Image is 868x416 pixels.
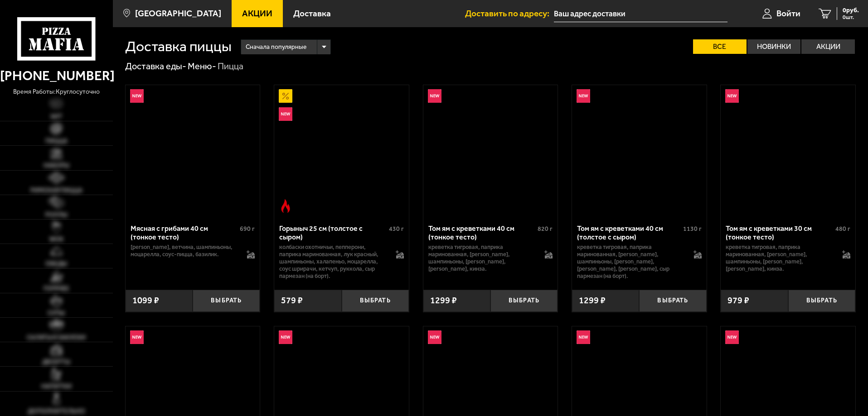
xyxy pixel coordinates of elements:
div: Пицца [218,61,243,72]
span: Войти [776,9,800,18]
span: 480 г [835,225,850,233]
span: Наборы [44,163,69,169]
span: Пицца [45,138,68,144]
img: Новинка [130,330,144,344]
input: Ваш адрес доставки [554,5,727,22]
span: Хит [50,114,63,120]
span: Сначала популярные [246,38,306,56]
p: [PERSON_NAME], ветчина, шампиньоны, моцарелла, соус-пицца, базилик. [131,244,238,258]
span: Горячее [44,286,69,292]
button: Выбрать [490,290,558,312]
label: Новинки [747,39,801,54]
span: 820 г [538,225,553,233]
span: Роллы [45,212,68,218]
img: Новинка [725,89,739,103]
span: 579 ₽ [281,296,303,305]
p: креветка тигровая, паприка маринованная, [PERSON_NAME], шампиньоны, [PERSON_NAME], [PERSON_NAME],... [577,244,684,280]
a: АкционныйНовинкаОстрое блюдоГорыныч 25 см (толстое с сыром) [274,85,409,217]
span: 1299 ₽ [430,296,457,305]
img: Новинка [279,330,292,344]
span: Акции [242,9,272,18]
a: НовинкаТом ям с креветками 40 см (тонкое тесто) [423,85,558,217]
button: Выбрать [193,290,260,312]
button: Выбрать [788,290,855,312]
span: Десерты [42,359,70,365]
div: Мясная с грибами 40 см (тонкое тесто) [131,224,238,241]
img: Акционный [279,89,292,103]
img: Новинка [577,330,590,344]
span: 1299 ₽ [579,296,606,305]
span: 430 г [389,225,404,233]
img: Новинка [279,107,292,121]
span: 690 г [240,225,255,233]
div: Том ям с креветками 40 см (толстое с сыром) [577,224,681,241]
span: [GEOGRAPHIC_DATA] [135,9,221,18]
span: Салаты и закуски [27,335,86,341]
h1: Доставка пиццы [125,39,232,54]
a: НовинкаТом ям с креветками 40 см (толстое с сыром) [572,85,707,217]
button: Выбрать [342,290,409,312]
div: Том ям с креветками 30 см (тонкое тесто) [726,224,833,241]
span: 0 шт. [843,14,859,20]
div: Горыныч 25 см (толстое с сыром) [279,224,387,241]
span: Супы [48,310,65,316]
span: 1099 ₽ [132,296,159,305]
span: 979 ₽ [727,296,749,305]
a: НовинкаМясная с грибами 40 см (тонкое тесто) [126,85,260,217]
span: Доставить по адресу: [465,9,554,18]
img: Новинка [428,330,441,344]
label: Акции [801,39,855,54]
span: 0 руб. [843,7,859,14]
a: Доставка еды- [125,61,186,72]
p: колбаски Охотничьи, пепперони, паприка маринованная, лук красный, шампиньоны, халапеньо, моцарелл... [279,244,387,280]
label: Все [693,39,747,54]
span: Обеды [45,261,67,267]
span: WOK [49,236,63,243]
span: Римская пицца [30,187,82,194]
p: креветка тигровая, паприка маринованная, [PERSON_NAME], шампиньоны, [PERSON_NAME], [PERSON_NAME],... [428,244,536,273]
img: Новинка [577,89,590,103]
a: Меню- [188,61,216,72]
span: Дополнительно [28,408,85,415]
span: Напитки [41,383,72,390]
img: Острое блюдо [279,199,292,213]
p: креветка тигровая, паприка маринованная, [PERSON_NAME], шампиньоны, [PERSON_NAME], [PERSON_NAME],... [726,244,833,273]
a: НовинкаТом ям с креветками 30 см (тонкое тесто) [721,85,855,217]
div: Том ям с креветками 40 см (тонкое тесто) [428,224,536,241]
span: Доставка [293,9,331,18]
img: Новинка [725,330,739,344]
img: Новинка [130,89,144,103]
img: Новинка [428,89,441,103]
button: Выбрать [639,290,706,312]
span: 1130 г [683,225,702,233]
